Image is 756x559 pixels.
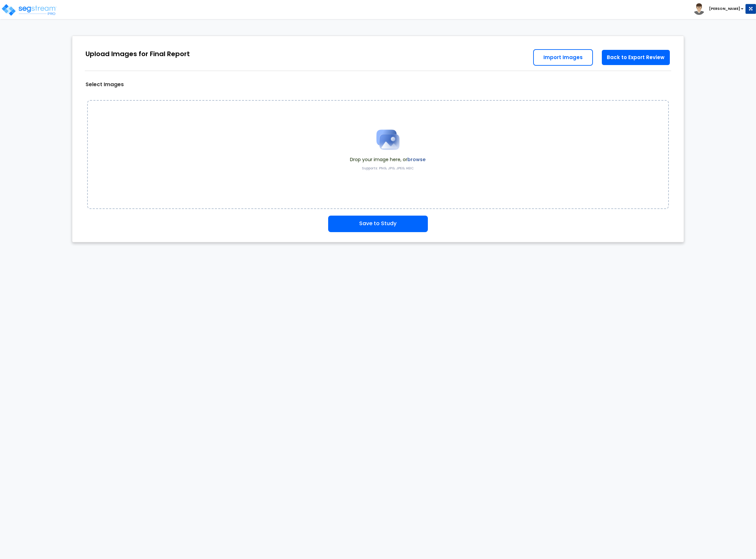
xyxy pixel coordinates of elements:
label: browse [407,156,426,163]
label: Select Images [86,81,124,88]
span: Drop your image here, or [350,156,426,163]
a: Import Images [533,49,593,66]
label: Supports: PNG, JPG, JPEG, HEIC [362,166,414,171]
button: Save to Study [328,216,428,232]
img: Upload Icon [371,123,404,156]
img: logo_pro_r.png [1,3,57,17]
b: [PERSON_NAME] [709,6,740,11]
div: Upload Images for Final Report [86,49,190,59]
img: avatar.png [693,3,705,15]
a: Back to Export Review [601,49,670,66]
